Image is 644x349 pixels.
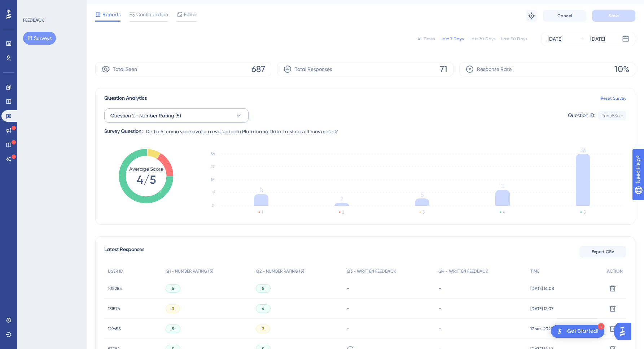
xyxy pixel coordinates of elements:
[295,65,332,73] span: Total Responses
[342,210,344,215] text: 2
[601,95,626,101] a: Reset Survey
[210,151,215,156] tspan: 36
[580,147,586,153] tspan: 36
[441,36,464,42] div: Last 7 Days
[262,326,264,332] span: 3
[567,327,599,335] div: Get Started!
[438,305,523,312] div: -
[469,36,495,42] div: Last 30 Days
[104,127,143,136] div: Survey Question:
[557,13,572,19] span: Cancel
[347,325,431,332] div: -
[108,268,123,274] span: USER ID
[104,108,249,123] button: Question 2 - Number Rating (5)
[592,10,635,22] button: Save
[146,127,338,136] span: De 1 a 5, como você avalia a evolução da Plataforma Data Trust nos últimos meses?
[172,286,174,291] span: 5
[347,285,431,292] div: -
[592,249,614,255] span: Export CSV
[108,326,121,332] span: 129655
[102,10,121,19] span: Reports
[23,32,56,45] button: Surveys
[172,306,174,312] span: 3
[607,268,623,274] span: ACTION
[421,191,424,198] tspan: 5
[136,10,168,19] span: Configuration
[166,268,214,274] span: Q1 - NUMBER RATING (5)
[212,203,215,208] tspan: 0
[262,210,263,215] text: 1
[251,63,265,75] span: 687
[260,187,263,194] tspan: 8
[530,286,554,291] span: [DATE] 14:08
[548,35,562,43] div: [DATE]
[598,323,604,330] div: 1
[477,65,512,73] span: Response Rate
[609,13,619,19] span: Save
[210,164,215,169] tspan: 27
[104,94,147,103] span: Question Analytics
[108,306,120,312] span: 131576
[213,190,215,195] tspan: 9
[340,196,343,202] tspan: 2
[262,286,264,291] span: 5
[184,10,197,19] span: Editor
[579,246,626,258] button: Export CSV
[172,326,174,332] span: 5
[530,326,563,332] span: 17 set. 2025, 8:27
[501,183,504,189] tspan: 11
[23,17,44,23] div: FEEDBACK
[438,285,523,292] div: -
[438,268,488,274] span: Q4 - WRITTEN FEEDBACK
[256,268,305,274] span: Q2 - NUMBER RATING (5)
[137,173,156,187] tspan: 4/5
[347,305,431,312] div: -
[614,321,635,342] iframe: UserGuiding AI Assistant Launcher
[113,65,137,73] span: Total Seen
[583,210,586,215] text: 5
[614,63,629,75] span: 10%
[108,286,122,291] span: 105283
[110,111,181,120] span: Question 2 - Number Rating (5)
[568,111,595,120] div: Question ID:
[530,268,539,274] span: TIME
[422,210,425,215] text: 3
[262,306,264,312] span: 4
[211,177,215,182] tspan: 18
[530,306,553,312] span: [DATE] 12:07
[551,325,604,338] div: Open Get Started! checklist, remaining modules: 1
[129,166,163,172] tspan: Average Score
[501,36,527,42] div: Last 90 Days
[590,35,605,43] div: [DATE]
[438,325,523,332] div: -
[104,245,144,258] span: Latest Responses
[503,210,505,215] text: 4
[347,268,396,274] span: Q3 - WRITTEN FEEDBACK
[543,10,586,22] button: Cancel
[17,2,45,10] span: Need Help?
[440,63,447,75] span: 71
[417,36,435,42] div: All Times
[555,327,564,336] img: launcher-image-alternative-text
[601,113,623,118] div: ffa4e88a...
